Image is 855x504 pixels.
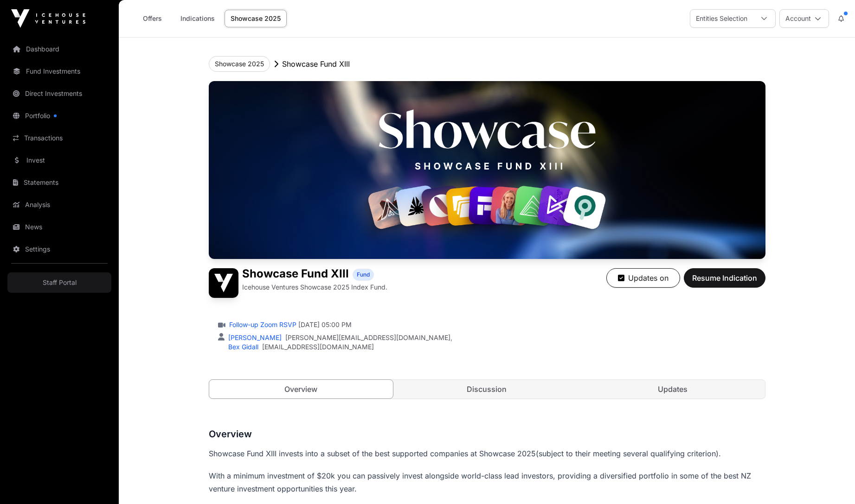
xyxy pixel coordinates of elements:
[7,217,111,237] a: News
[692,272,757,283] span: Resume Indication
[226,343,258,351] a: Bex Gidall
[209,56,270,72] button: Showcase 2025
[209,447,765,460] p: (subject to their meeting several qualifying criterion).
[7,195,111,215] a: Analysis
[581,380,765,398] a: Updates
[779,9,829,28] button: Account
[357,271,370,278] span: Fund
[395,380,579,398] a: Discussion
[7,61,111,82] a: Fund Investments
[174,10,221,27] a: Indications
[7,172,111,193] a: Statements
[298,320,352,329] span: [DATE] 05:00 PM
[262,342,374,352] a: [EMAIL_ADDRESS][DOMAIN_NAME]
[7,83,111,104] a: Direct Investments
[690,10,753,27] div: Entities Selection
[7,39,111,59] a: Dashboard
[209,81,765,259] img: Showcase Fund XIII
[242,268,349,281] h1: Showcase Fund XIII
[225,10,287,27] a: Showcase 2025
[134,10,171,27] a: Offers
[7,239,111,259] a: Settings
[227,320,296,329] a: Follow-up Zoom RSVP
[606,268,680,288] button: Updates on
[684,277,765,287] a: Resume Indication
[209,449,536,458] span: Showcase Fund XIII invests into a subset of the best supported companies at Showcase 2025
[226,333,452,342] div: ,
[209,427,765,441] h3: Overview
[7,150,111,170] a: Invest
[242,283,387,292] p: Icehouse Ventures Showcase 2025 Index Fund.
[684,268,765,288] button: Resume Indication
[7,128,111,148] a: Transactions
[282,58,350,69] p: Showcase Fund XIII
[7,106,111,126] a: Portfolio
[285,333,450,342] a: [PERSON_NAME][EMAIL_ADDRESS][DOMAIN_NAME]
[7,272,111,293] a: Staff Portal
[209,380,765,398] nav: Tabs
[209,379,394,399] a: Overview
[226,334,282,341] a: [PERSON_NAME]
[209,469,765,495] p: With a minimum investment of $20k you can passively invest alongside world-class lead investors, ...
[209,268,238,298] img: Showcase Fund XIII
[11,9,85,28] img: Icehouse Ventures Logo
